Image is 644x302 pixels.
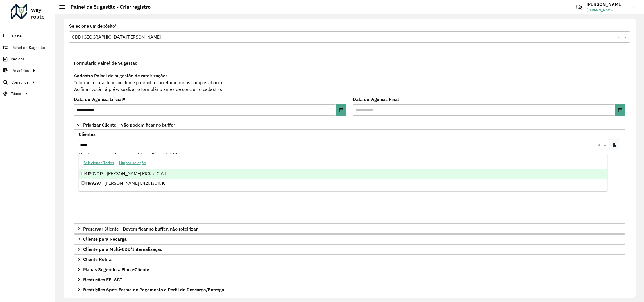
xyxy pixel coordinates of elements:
span: Cliente para Multi-CDD/Internalização [83,247,162,251]
span: Painel [12,33,22,39]
a: Preservar Cliente - Devem ficar no buffer, não roteirizar [74,224,625,234]
span: Formulário Painel de Sugestão [74,61,137,65]
span: Rota Noturna/Vespertina [83,298,135,302]
small: Clientes que não podem ficar no Buffer – Máximo 50 PDVS [79,152,181,157]
div: 41802013 - [PERSON_NAME] PICK e CIA L [79,169,607,179]
a: Priorizar Cliente - Não podem ficar no buffer [74,120,625,130]
button: Limpar seleção [117,159,149,167]
span: Restrições FF: ACT [83,277,122,282]
span: Priorizar Cliente - Não podem ficar no buffer [83,123,175,127]
div: 4189297 - [PERSON_NAME] 04201301010 [79,179,607,188]
a: Restrições Spot: Forma de Pagamento e Perfil de Descarga/Entrega [74,285,625,294]
a: Cliente para Multi-CDD/Internalização [74,244,625,254]
span: Tático [11,91,21,97]
span: [PERSON_NAME] [586,7,629,12]
h3: [PERSON_NAME] [586,2,629,7]
a: Mapas Sugeridos: Placa-Cliente [74,265,625,274]
span: Cliente para Recarga [83,237,127,241]
label: Data de Vigência Final [353,96,399,103]
span: Cliente Retira [83,257,112,262]
label: Selecione um depósito [69,23,117,30]
span: Pedidos [11,56,25,62]
label: Data de Vigência Inicial [74,96,125,103]
a: Contato Rápido [573,1,585,13]
span: Clear all [597,141,602,148]
a: Cliente Retira [74,254,625,264]
button: Choose Date [336,104,346,116]
strong: Cadastro Painel de sugestão de roteirização: [74,73,167,78]
label: Clientes [79,131,96,138]
span: Consultas [11,79,28,85]
a: Cliente para Recarga [74,234,625,244]
span: Clear all [618,34,623,40]
span: Restrições Spot: Forma de Pagamento e Perfil de Descarga/Entrega [83,287,224,292]
span: Relatórios [12,68,29,74]
h2: Painel de Sugestão - Criar registro [65,4,151,10]
ng-dropdown-panel: Options list [79,154,607,191]
button: Selecionar Todos [81,159,117,167]
div: Priorizar Cliente - Não podem ficar no buffer [74,130,625,224]
span: Painel de Sugestão [12,45,45,51]
span: Mapas Sugeridos: Placa-Cliente [83,267,149,272]
div: Informe a data de inicio, fim e preencha corretamente os campos abaixo. Ao final, você irá pré-vi... [74,72,625,93]
span: Preservar Cliente - Devem ficar no buffer, não roteirizar [83,227,198,231]
a: Restrições FF: ACT [74,275,625,284]
button: Choose Date [615,104,625,116]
